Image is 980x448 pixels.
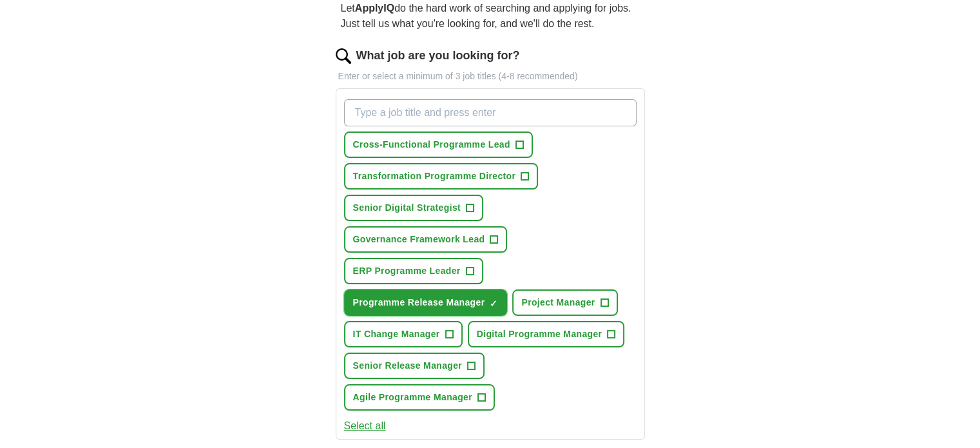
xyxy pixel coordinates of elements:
span: Project Manager [521,296,595,309]
span: ✓ [490,298,497,309]
span: IT Change Manager [353,327,440,341]
input: Type a job title and press enter [344,99,637,126]
span: Transformation Programme Director [353,170,516,183]
button: Governance Framework Lead [344,226,508,253]
button: Project Manager [512,289,617,316]
label: What job are you looking for? [356,47,520,64]
strong: ApplyIQ [355,3,394,14]
button: Senior Release Manager [344,353,485,379]
button: Transformation Programme Director [344,163,539,190]
button: Cross-Functional Programme Lead [344,131,533,158]
button: Digital Programme Manager [468,321,625,347]
span: Agile Programme Manager [353,391,472,404]
button: Programme Release Manager✓ [344,289,508,316]
span: ERP Programme Leader [353,264,461,278]
button: Select all [344,418,386,434]
p: Enter or select a minimum of 3 job titles (4-8 recommended) [336,70,645,83]
button: ERP Programme Leader [344,258,483,284]
span: Programme Release Manager [353,296,485,309]
span: Digital Programme Manager [477,327,602,341]
span: Senior Digital Strategist [353,201,461,215]
span: Senior Release Manager [353,359,463,373]
button: Agile Programme Manager [344,384,495,411]
span: Cross-Functional Programme Lead [353,138,510,151]
span: Governance Framework Lead [353,233,485,246]
button: IT Change Manager [344,321,463,347]
button: Senior Digital Strategist [344,195,483,221]
img: search.png [336,48,351,64]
